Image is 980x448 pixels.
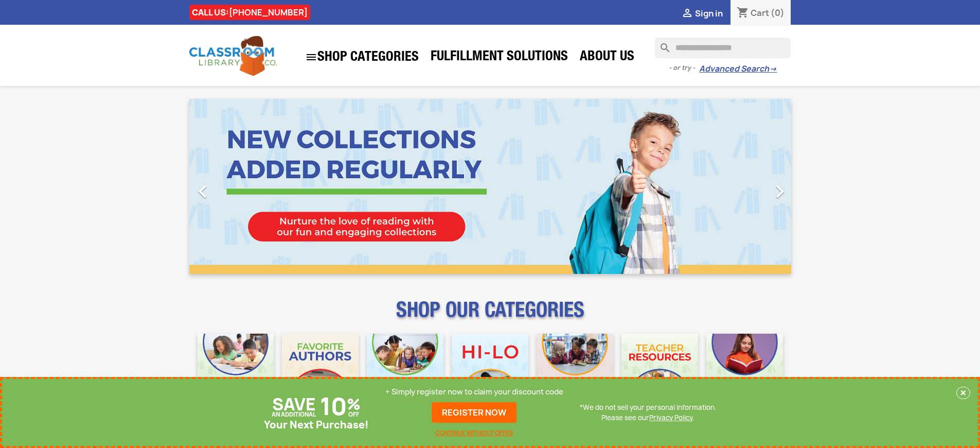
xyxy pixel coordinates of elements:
a: [PHONE_NUMBER] [229,7,308,18]
span: - or try - [669,63,699,73]
a: Next [701,99,791,274]
img: CLC_Phonics_And_Decodables_Mobile.jpg [367,334,443,410]
img: CLC_Dyslexia_Mobile.jpg [706,334,783,410]
span: (0) [771,7,785,19]
input: Search [655,38,791,58]
a: Fulfillment Solutions [425,47,573,68]
i:  [305,51,317,63]
a: Advanced Search→ [699,64,777,74]
img: CLC_HiLo_Mobile.jpg [452,334,528,410]
i: search [655,38,667,50]
img: CLC_Fiction_Nonfiction_Mobile.jpg [537,334,613,410]
div: CALL US: [189,5,310,20]
p: SHOP OUR CATEGORIES [189,307,791,325]
img: CLC_Favorite_Authors_Mobile.jpg [282,334,359,410]
span: Sign in [695,8,723,19]
a: About Us [575,47,639,68]
i: shopping_cart [737,7,749,20]
img: CLC_Teacher_Resources_Mobile.jpg [621,334,698,410]
a: Previous [189,99,280,274]
i:  [190,179,216,204]
img: CLC_Bulk_Mobile.jpg [198,334,274,410]
i:  [767,179,793,204]
span: → [769,64,777,74]
span: Cart [751,7,769,19]
ul: Carousel container [189,99,791,274]
a:  Sign in [681,8,723,19]
a: SHOP CATEGORIES [300,46,424,68]
img: Classroom Library Company [189,36,277,76]
i:  [681,8,693,20]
